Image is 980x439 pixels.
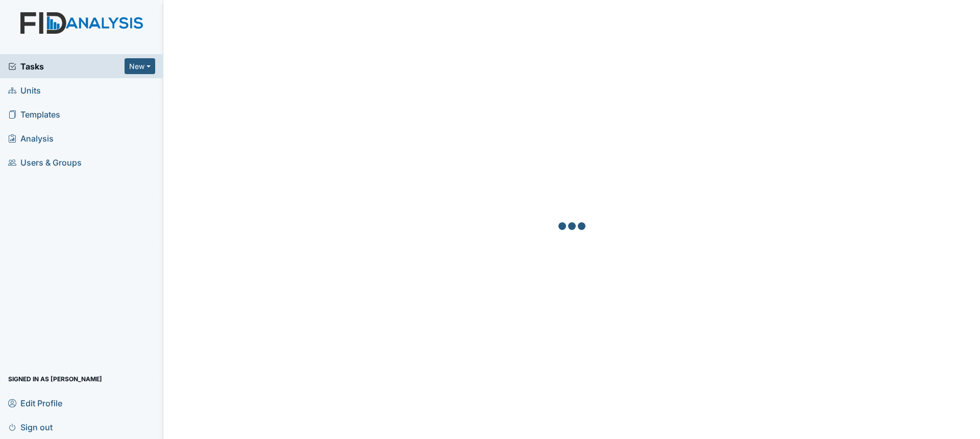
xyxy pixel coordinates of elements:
button: New [125,58,155,74]
span: Units [8,82,41,98]
span: Templates [8,106,60,122]
span: Sign out [8,419,53,435]
span: Signed in as [PERSON_NAME] [8,371,102,387]
span: Edit Profile [8,395,62,411]
span: Analysis [8,130,54,146]
span: Users & Groups [8,154,82,170]
a: Tasks [8,60,125,73]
